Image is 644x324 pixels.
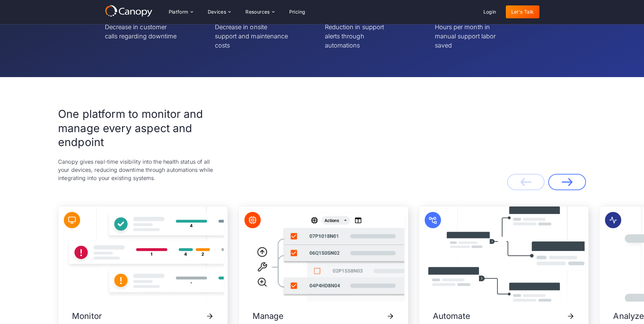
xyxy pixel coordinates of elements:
a: Login [478,5,502,18]
div: Platform [169,10,188,14]
div: Resources [240,5,279,19]
div: Devices [202,5,236,19]
a: Let's Talk [506,5,539,18]
p: Canopy gives real-time visibility into the health status of all your devices, reducing downtime t... [58,158,221,182]
div: Resources [245,10,270,14]
h2: One platform to monitor and manage every aspect and endpoint [58,107,221,149]
div: Devices [208,10,226,14]
h3: Automate [433,310,470,323]
div: Platform [163,5,198,19]
a: Pricing [284,5,311,18]
h3: Monitor [72,310,102,323]
h3: Manage [253,310,283,323]
a: Next slide [548,174,586,190]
